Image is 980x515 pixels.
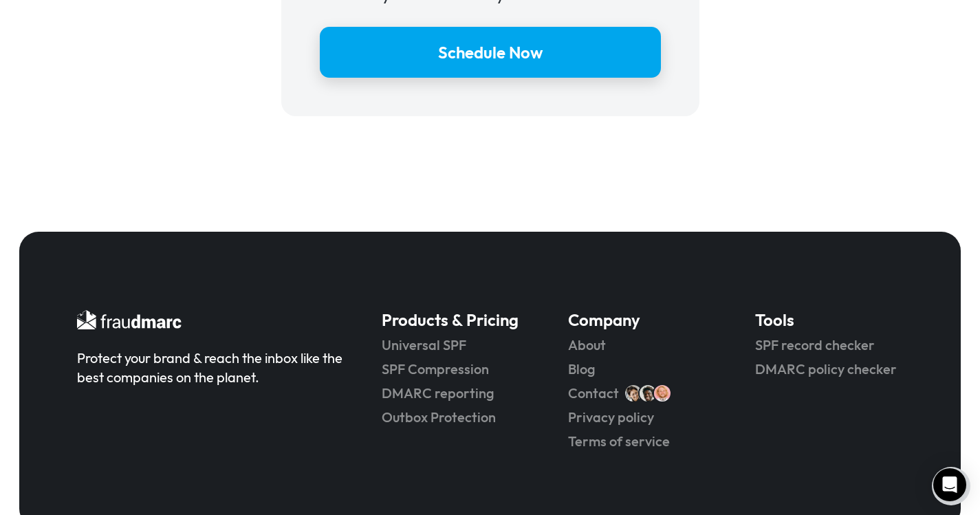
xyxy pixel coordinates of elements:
[568,384,619,403] a: Contact
[568,360,716,379] a: Blog
[77,349,343,387] div: Protect your brand & reach the inbox like the best companies on the planet.
[933,468,966,501] div: Open Intercom Messenger
[568,309,716,331] h5: Company
[755,309,903,331] h5: Tools
[568,336,716,355] a: About
[755,336,903,355] a: SPF record checker
[382,360,530,379] a: SPF Compression
[568,432,716,451] a: Terms of service
[438,41,543,63] div: Schedule Now
[320,27,661,78] a: Schedule Now
[382,336,530,355] a: Universal SPF
[382,408,530,427] a: Outbox Protection
[568,408,716,427] a: Privacy policy
[755,360,903,379] a: DMARC policy checker
[382,309,530,331] h5: Products & Pricing
[382,384,530,403] a: DMARC reporting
